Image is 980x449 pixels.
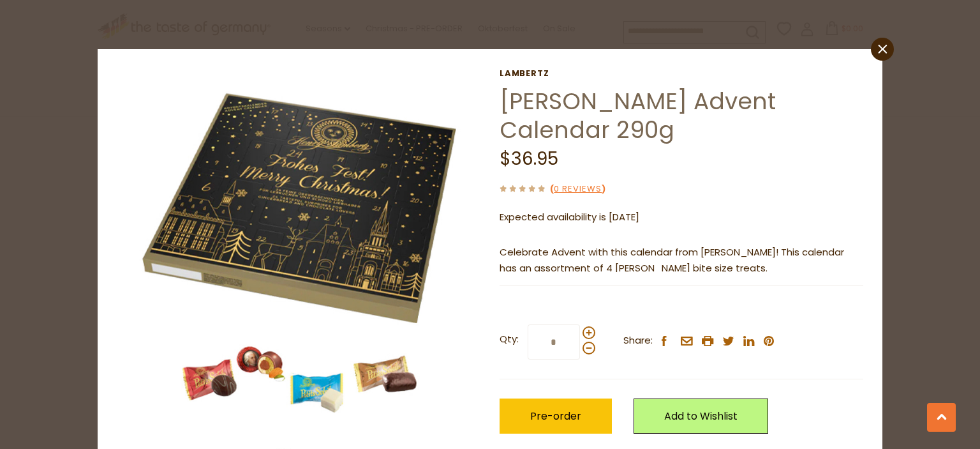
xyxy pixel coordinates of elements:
a: 0 Reviews [554,183,602,196]
span: $36.95 [500,146,558,171]
p: Expected availability is [DATE] [500,209,863,225]
span: ( ) [550,183,605,195]
strong: Qty: [500,331,519,347]
a: [PERSON_NAME] Advent Calendar 290g [500,85,776,146]
span: Pre-order [530,409,581,423]
input: Qty: [528,324,580,360]
p: Celebrate Advent with this calendar from [PERSON_NAME]! This calendar has an assortment of 4 [PER... [500,245,863,277]
button: Pre-order [500,399,612,434]
span: Share: [623,333,653,349]
a: Lambertz [500,68,863,79]
img: Lambertz Advent Calendar 290g [117,68,481,433]
a: Add to Wishlist [634,399,768,434]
